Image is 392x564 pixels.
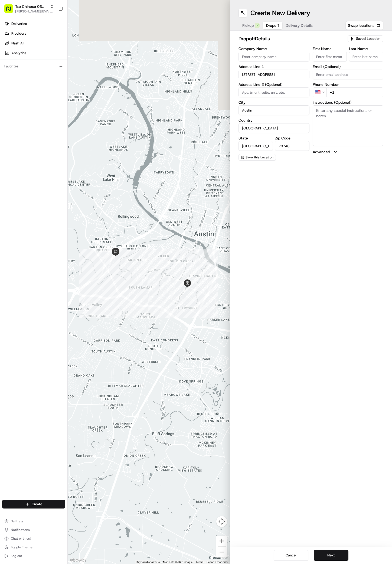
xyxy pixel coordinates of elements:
span: Log out [11,554,22,558]
img: Wisdom Oko [5,93,14,104]
span: Map data ©2025 Google [163,560,192,563]
label: Instructions (Optional) [313,100,384,104]
img: 8571987876998_91fb9ceb93ad5c398215_72.jpg [11,52,21,61]
button: See all [84,69,99,76]
button: Create [2,500,65,508]
div: 📗 [5,122,10,126]
div: 💻 [46,122,50,126]
a: 📗Knowledge Base [3,119,44,129]
button: Save this Location [239,154,276,161]
label: Phone Number [313,83,384,86]
label: First Name [313,47,347,51]
button: Notifications [2,526,65,534]
button: Zoom in [216,536,227,546]
div: Past conversations [5,70,36,75]
input: Enter state [239,141,273,151]
span: Dropoff [266,23,279,28]
input: Enter first name [313,52,347,61]
p: Welcome 👋 [5,22,99,30]
button: Start new chat [92,53,99,60]
label: Last Name [349,47,383,51]
span: Analytics [11,51,26,56]
label: City [239,100,309,104]
span: [DATE] [75,84,86,88]
span: Swap locations [348,23,374,28]
span: Pylon [54,134,66,138]
a: 💻API Documentation [44,119,89,129]
label: Address Line 1 [239,65,309,69]
button: Map camera controls [216,516,227,527]
a: Powered byPylon [38,134,66,138]
img: Nash [5,5,16,16]
button: Saved Location [348,35,383,43]
h1: Create New Delivery [250,9,310,17]
img: Google [69,557,87,564]
button: Log out [2,552,65,560]
input: Enter country [239,123,309,133]
div: Start new chat [24,52,89,57]
span: Wisdom [PERSON_NAME] [17,99,58,103]
span: Nash AI [11,41,24,46]
a: Deliveries [2,19,67,28]
label: Advanced [313,149,330,155]
span: Save this Location [246,155,273,159]
div: We're available if you need us! [24,57,74,61]
span: Pickup [242,23,254,28]
span: Create [32,502,42,507]
input: Enter city [239,105,309,115]
button: Toggle Theme [2,543,65,551]
span: Chat with us! [11,536,31,541]
button: Tso Chinese 03 TsoCo [15,4,48,9]
button: Keyboard shortcuts [136,560,160,564]
img: Antonia (Store Manager) [5,79,14,87]
button: Advanced [313,149,384,155]
label: Country [239,118,309,122]
span: • [59,99,61,103]
button: Cancel [274,550,308,561]
label: State [239,136,273,140]
input: Clear [14,35,89,41]
div: Favorites [2,62,65,71]
button: Swap locations [345,21,383,30]
span: Toggle Theme [11,545,32,549]
a: Providers [2,29,67,38]
input: Enter last name [349,52,383,61]
span: Deliveries [11,21,27,26]
input: Enter email address [313,70,384,79]
span: API Documentation [51,121,87,126]
button: Zoom out [216,547,227,558]
span: Providers [11,31,26,36]
img: 1736555255976-a54dd68f-1ca7-489b-9aae-adbdc363a1c4 [5,52,15,61]
label: Address Line 2 (Optional) [239,83,309,86]
span: [PERSON_NAME] (Store Manager) [17,84,71,88]
span: Knowledge Base [11,121,41,126]
button: [PERSON_NAME][EMAIL_ADDRESS][DOMAIN_NAME] [15,9,54,14]
button: Settings [2,517,65,525]
span: Notifications [11,528,30,532]
span: Delivery Details [286,23,313,28]
label: Email (Optional) [313,65,384,69]
input: Apartment, suite, unit, etc. [239,87,309,97]
img: 1736555255976-a54dd68f-1ca7-489b-9aae-adbdc363a1c4 [11,99,15,103]
button: Tso Chinese 03 TsoCo[PERSON_NAME][EMAIL_ADDRESS][DOMAIN_NAME] [2,2,56,15]
input: Enter zip code [275,141,309,151]
input: Enter address [239,70,309,79]
span: [DATE] [62,99,73,103]
a: Open this area in Google Maps (opens a new window) [69,557,87,564]
span: • [72,84,74,88]
a: Analytics [2,49,67,57]
label: Company Name [239,47,309,51]
a: Nash AI [2,39,67,48]
button: Chat with us! [2,535,65,542]
input: Enter phone number [326,87,384,97]
span: Settings [11,519,23,523]
label: Zip Code [275,136,309,140]
button: Next [314,550,348,561]
span: Saved Location [356,36,380,41]
input: Enter company name [239,52,309,61]
h2: dropoff Details [239,35,344,43]
a: Terms [196,560,203,563]
a: Report a map error [207,560,228,563]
